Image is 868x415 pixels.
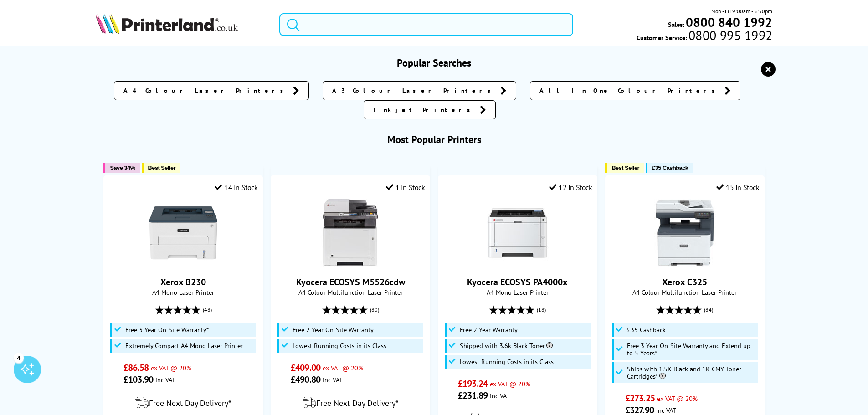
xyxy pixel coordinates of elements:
[460,326,518,333] span: Free 2 Year Warranty
[291,374,320,385] span: £490.80
[605,163,644,173] button: Best Seller
[704,301,713,318] span: (84)
[316,260,385,269] a: Kyocera ECOSYS M5526cdw
[625,392,655,404] span: £273.25
[490,391,510,400] span: inc VAT
[125,342,243,349] span: Extremely Compact A4 Mono Laser Printer
[293,342,386,349] span: Lowest Running Costs in its Class
[160,276,206,288] a: Xerox B230
[276,288,425,297] span: A4 Colour Multifunction Laser Printer
[110,164,135,171] span: Save 34%
[537,301,546,318] span: (18)
[460,342,553,349] span: Shipped with 3.6k Black Toner
[652,164,688,171] span: £35 Cashback
[296,276,405,288] a: Kyocera ECOSYS M5526cdw
[483,199,552,267] img: Kyocera ECOSYS PA4000x
[370,301,379,318] span: (80)
[684,18,772,26] a: 0800 840 1992
[96,14,268,36] a: Printerland Logo
[662,276,707,288] a: Xerox C325
[458,389,488,401] span: £231.89
[293,326,374,333] span: Free 2 Year On-Site Warranty
[142,163,180,173] button: Best Seller
[148,164,176,171] span: Best Seller
[443,288,592,297] span: A4 Mono Laser Printer
[646,163,693,173] button: £35 Cashback
[114,81,309,100] a: A4 Colour Laser Printers
[460,358,554,365] span: Lowest Running Costs in its Class
[123,86,288,95] span: A4 Colour Laser Printers
[627,326,666,333] span: £35 Cashback
[386,183,425,192] div: 1 In Stock
[323,81,516,100] a: A3 Colour Laser Printers
[668,20,684,29] span: Sales:
[323,375,343,384] span: inc VAT
[637,31,772,42] span: Customer Service:
[125,326,209,333] span: Free 3 Year On-Site Warranty*
[96,14,238,34] img: Printerland Logo
[490,379,530,388] span: ex VAT @ 20%
[96,56,773,69] h3: Popular Searches
[467,276,568,288] a: Kyocera ECOSYS PA4000x
[215,183,257,192] div: 14 In Stock
[332,86,496,95] span: A3 Colour Laser Printers
[149,199,217,267] img: Xerox B230
[656,406,676,415] span: inc VAT
[364,100,496,119] a: Inkjet Printers
[14,353,24,363] div: 4
[716,183,759,192] div: 15 In Stock
[686,14,772,31] b: 0800 840 1992
[657,394,698,403] span: ex VAT @ 20%
[539,86,720,95] span: All In One Colour Printers
[530,81,740,100] a: All In One Colour Printers
[108,288,257,297] span: A4 Mono Laser Printer
[627,342,756,357] span: Free 3 Year On-Site Warranty and Extend up to 5 Years*
[373,105,475,114] span: Inkjet Printers
[323,364,363,372] span: ex VAT @ 20%
[316,199,385,267] img: Kyocera ECOSYS M5526cdw
[458,378,488,389] span: £193.24
[549,183,592,192] div: 12 In Stock
[96,133,773,146] h3: Most Popular Printers
[651,199,719,267] img: Xerox C325
[203,301,212,318] span: (48)
[627,365,756,380] span: Ships with 1.5K Black and 1K CMY Toner Cartridges*
[651,260,719,269] a: Xerox C325
[149,260,217,269] a: Xerox B230
[711,7,772,15] span: Mon - Fri 9:00am - 5:30pm
[123,374,153,385] span: £103.90
[103,163,139,173] button: Save 34%
[291,362,320,374] span: £409.00
[611,164,639,171] span: Best Seller
[279,13,573,36] input: Search product or brand
[123,362,149,374] span: £86.58
[151,364,191,372] span: ex VAT @ 20%
[155,375,175,384] span: inc VAT
[610,288,759,297] span: A4 Colour Multifunction Laser Printer
[687,31,772,40] span: 0800 995 1992
[483,260,552,269] a: Kyocera ECOSYS PA4000x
